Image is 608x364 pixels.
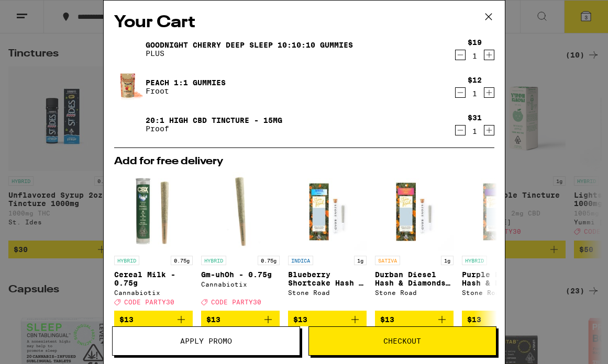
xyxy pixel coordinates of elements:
[114,172,193,251] img: Cannabiotix - Cereal Milk - 0.75g
[380,315,394,324] span: $13
[288,289,367,296] div: Stone Road
[201,311,280,328] button: Add to bag
[354,256,367,265] p: 1g
[288,270,367,287] p: Blueberry Shortcake Hash & Diamond Infused - 1g
[114,311,193,328] button: Add to bag
[258,256,280,265] p: 0.75g
[112,326,300,356] button: Apply Promo
[468,89,482,98] div: 1
[201,256,226,265] p: HYBRID
[180,337,232,345] span: Apply Promo
[201,172,280,251] img: Cannabiotix - Gm-uhOh - 0.75g
[201,172,280,311] a: Open page for Gm-uhOh - 0.75g from Cannabiotix
[484,125,494,135] button: Increment
[462,256,487,265] p: HYBRID
[462,270,540,287] p: Purple Runtz Hash & Diamonds Infused - 1g
[375,270,454,287] p: Durban Diesel Hash & Diamonds Infused - 1g
[455,50,466,60] button: Decrement
[114,289,193,296] div: Cannabiotix
[146,116,282,124] a: 20:1 High CBD Tincture - 15mg
[288,311,367,328] button: Add to bag
[455,125,466,135] button: Decrement
[375,256,400,265] p: SATIVA
[484,50,494,60] button: Increment
[383,337,421,345] span: Checkout
[375,172,454,311] a: Open page for Durban Diesel Hash & Diamonds Infused - 1g from Stone Road
[468,113,482,122] div: $31
[114,11,494,35] h2: Your Cart
[6,7,75,16] span: Hi. Need any help?
[114,35,143,64] img: Goodnight Cherry Deep Sleep 10:10:10 Gummies
[211,299,261,305] span: CODE PARTY30
[114,270,193,287] p: Cereal Milk - 0.75g
[146,78,226,87] a: Peach 1:1 Gummies
[293,315,307,324] span: $13
[206,315,220,324] span: $13
[484,87,494,98] button: Increment
[119,315,134,324] span: $13
[288,256,313,265] p: INDICA
[462,289,540,296] div: Stone Road
[114,110,143,139] img: 20:1 High CBD Tincture - 15mg
[375,311,454,328] button: Add to bag
[114,73,143,101] img: Peach 1:1 Gummies
[146,124,282,133] p: Proof
[288,172,367,311] a: Open page for Blueberry Shortcake Hash & Diamond Infused - 1g from Stone Road
[201,281,280,288] div: Cannabiotix
[124,299,174,305] span: CODE PARTY30
[462,311,540,328] button: Add to bag
[201,270,280,279] p: Gm-uhOh - 0.75g
[467,315,481,324] span: $13
[462,172,540,251] img: Stone Road - Purple Runtz Hash & Diamonds Infused - 1g
[462,172,540,311] a: Open page for Purple Runtz Hash & Diamonds Infused - 1g from Stone Road
[468,76,482,84] div: $12
[468,52,482,60] div: 1
[468,38,482,47] div: $19
[146,49,353,58] p: PLUS
[375,172,454,251] img: Stone Road - Durban Diesel Hash & Diamonds Infused - 1g
[146,87,226,95] p: Froot
[114,156,494,167] h2: Add for free delivery
[375,289,454,296] div: Stone Road
[114,172,193,311] a: Open page for Cereal Milk - 0.75g from Cannabiotix
[468,127,482,135] div: 1
[308,326,496,356] button: Checkout
[455,87,466,98] button: Decrement
[441,256,454,265] p: 1g
[171,256,193,265] p: 0.75g
[288,172,367,251] img: Stone Road - Blueberry Shortcake Hash & Diamond Infused - 1g
[146,41,353,49] a: Goodnight Cherry Deep Sleep 10:10:10 Gummies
